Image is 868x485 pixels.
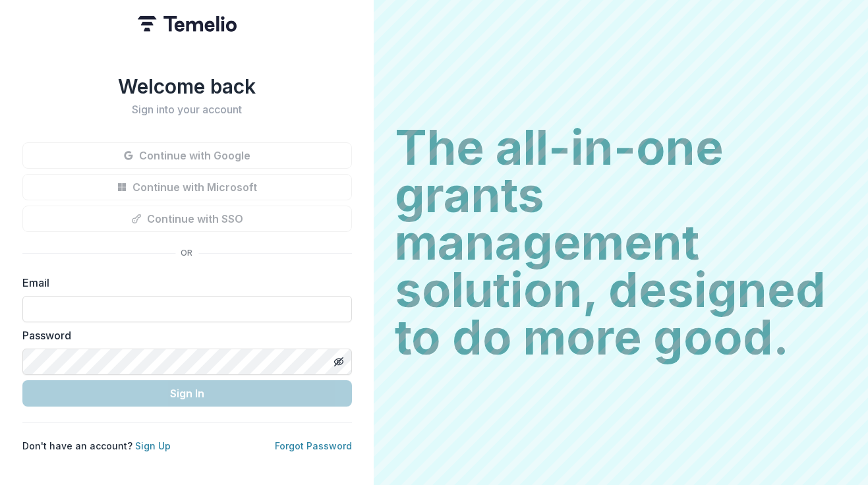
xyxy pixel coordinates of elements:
[328,351,349,372] button: Toggle password visibility
[135,440,171,451] a: Sign Up
[22,328,344,343] label: Password
[22,206,352,232] button: Continue with SSO
[22,103,352,116] h2: Sign into your account
[22,439,171,453] p: Don't have an account?
[22,174,352,200] button: Continue with Microsoft
[275,440,352,451] a: Forgot Password
[22,142,352,169] button: Continue with Google
[22,380,352,407] button: Sign In
[22,74,352,98] h1: Welcome back
[138,16,237,32] img: Temelio
[22,275,344,291] label: Email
